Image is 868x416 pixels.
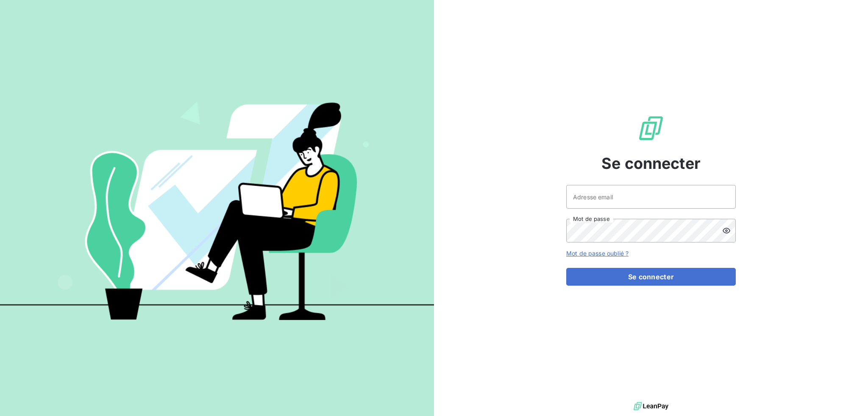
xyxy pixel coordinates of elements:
a: Mot de passe oublié ? [566,250,629,257]
span: Se connecter [601,152,701,175]
input: placeholder [566,185,736,209]
img: Logo LeanPay [637,115,665,142]
img: logo [634,400,668,413]
button: Se connecter [566,268,736,286]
